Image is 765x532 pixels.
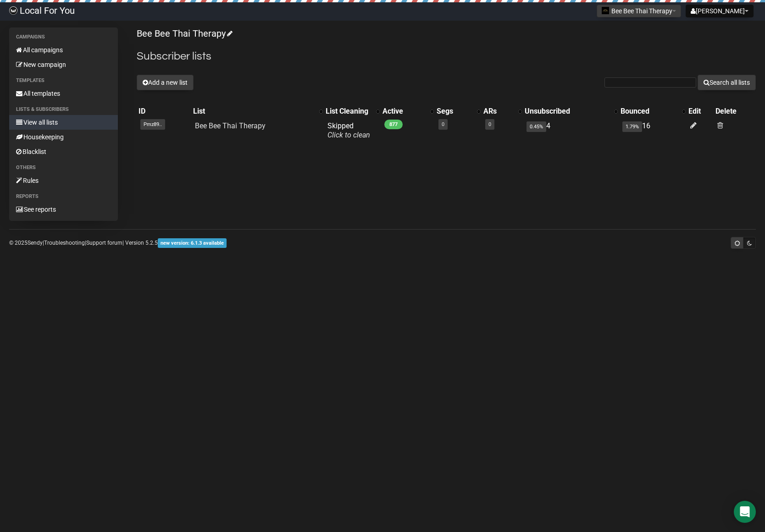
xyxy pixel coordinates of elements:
[44,240,85,246] a: Troubleshooting
[482,105,523,118] th: ARs: No sort applied, activate to apply an ascending sort
[327,121,370,139] span: Skipped
[9,202,118,217] a: See reports
[525,107,610,116] div: Unsubscribed
[9,130,118,144] a: Housekeeping
[382,107,425,116] div: Active
[698,75,756,90] button: Search all lists
[621,107,677,116] div: Bounced
[139,107,189,116] div: ID
[327,131,370,139] a: Click to clean
[527,121,546,132] span: 0.45%
[28,240,43,246] a: Sendy
[86,240,122,246] a: Support forum
[686,5,754,17] button: [PERSON_NAME]
[158,238,227,248] span: new version: 6.1.3 available
[158,240,227,246] a: new version: 6.1.3 available
[9,191,118,202] li: Reports
[622,121,642,132] span: 1.79%
[9,75,118,86] li: Templates
[734,501,756,523] div: Open Intercom Messenger
[523,118,619,143] td: 4
[523,105,619,118] th: Unsubscribed: No sort applied, activate to apply an ascending sort
[137,28,231,39] a: Bee Bee Thai Therapy
[437,107,472,116] div: Segs
[137,48,756,65] h2: Subscriber lists
[137,75,194,90] button: Add a new list
[193,107,315,116] div: List
[715,107,754,116] div: Delete
[9,144,118,159] a: Blacklist
[9,32,118,43] li: Campaigns
[9,238,227,248] p: © 2025 | | | Version 5.2.5
[140,119,165,130] span: Pmz89..
[483,107,514,116] div: ARs
[9,104,118,115] li: Lists & subscribers
[384,120,403,129] span: 877
[9,115,118,130] a: View all lists
[597,5,681,17] button: Bee Bee Thai Therapy
[326,107,371,116] div: List Cleaning
[381,105,434,118] th: Active: No sort applied, activate to apply an ascending sort
[687,105,714,118] th: Edit: No sort applied, sorting is disabled
[9,173,118,188] a: Rules
[324,105,381,118] th: List Cleaning: No sort applied, activate to apply an ascending sort
[619,105,687,118] th: Bounced: No sort applied, activate to apply an ascending sort
[714,105,756,118] th: Delete: No sort applied, sorting is disabled
[602,7,609,14] img: 756.png
[688,107,712,116] div: Edit
[435,105,482,118] th: Segs: No sort applied, activate to apply an ascending sort
[195,121,266,130] a: Bee Bee Thai Therapy
[9,57,118,72] a: New campaign
[9,86,118,101] a: All templates
[619,118,687,143] td: 16
[9,162,118,173] li: Others
[442,121,444,127] a: 0
[191,105,324,118] th: List: No sort applied, activate to apply an ascending sort
[9,43,118,57] a: All campaigns
[137,105,191,118] th: ID: No sort applied, sorting is disabled
[488,121,491,127] a: 0
[9,6,17,15] img: d61d2441668da63f2d83084b75c85b29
